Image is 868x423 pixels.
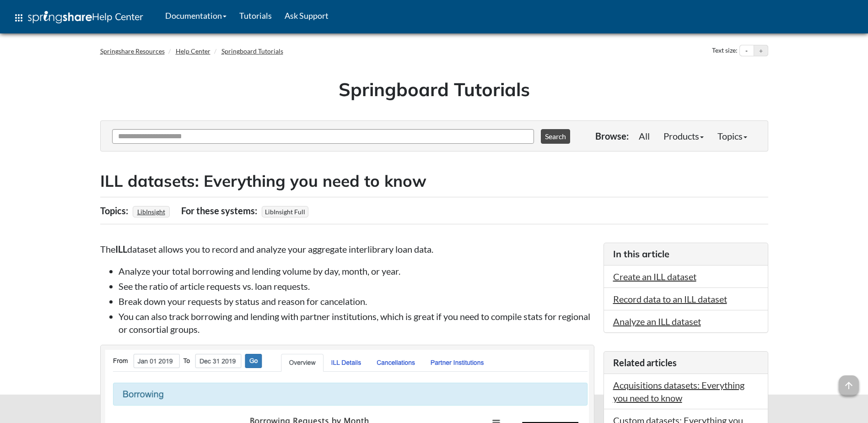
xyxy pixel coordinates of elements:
[28,11,92,23] img: Springshare
[159,4,233,27] a: Documentation
[119,295,594,308] li: Break down your requests by status and reason for cancelation.
[107,76,761,102] h1: Springboard Tutorials
[92,11,143,22] span: Help Center
[754,45,768,56] button: Increase text size
[181,202,259,219] div: For these systems:
[100,47,165,55] a: Springshare Resources
[839,375,859,396] span: arrow_upward
[613,316,701,327] a: Analyze an ILL dataset
[119,310,594,336] li: You can also track borrowing and lending with partner institutions, which is great if you need to...
[710,45,739,57] div: Text size:
[613,248,759,260] h3: In this article
[613,380,744,403] a: Acquisitions datasets: Everything you need to know
[13,12,24,23] span: apps
[221,47,283,55] a: Springboard Tutorials
[100,202,130,219] div: Topics:
[541,129,570,144] button: Search
[119,280,594,293] li: See the ratio of article requests vs. loan requests.
[839,376,859,387] a: arrow_upward
[632,127,657,145] a: All
[100,170,768,192] h2: ILL datasets: Everything you need to know
[711,127,754,145] a: Topics
[176,47,210,55] a: Help Center
[262,206,308,217] span: LibInsight Full
[613,293,727,304] a: Record data to an ILL dataset
[278,4,335,27] a: Ask Support
[613,271,696,282] a: Create an ILL dataset
[91,401,777,416] div: This site uses cookies as well as records your IP address for usage statistics.
[119,265,594,277] li: Analyze your total borrowing and lending volume by day, month, or year.
[7,4,150,32] a: apps Help Center
[613,357,677,368] span: Related articles
[115,244,127,255] strong: ILL
[136,205,167,218] a: LibInsight
[233,4,278,27] a: Tutorials
[100,243,594,255] p: The dataset allows you to record and analyze your aggregate interlibrary loan data.
[595,130,629,142] p: Browse:
[657,127,711,145] a: Products
[740,45,754,56] button: Decrease text size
